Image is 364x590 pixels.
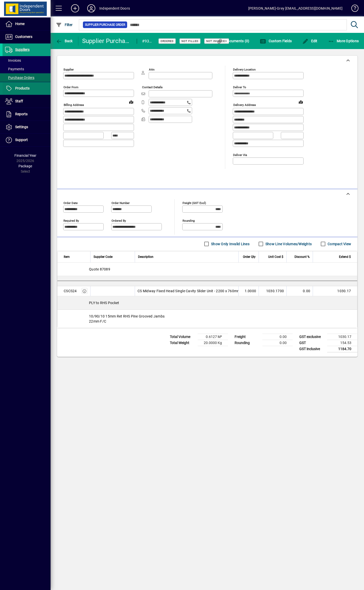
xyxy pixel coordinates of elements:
[297,346,327,352] td: GST inclusive
[67,4,83,13] button: Add
[198,334,228,340] td: 0.6127 M³
[248,4,343,12] div: [PERSON_NAME]-Grey [EMAIL_ADDRESS][DOMAIN_NAME]
[313,286,357,296] td: 1030.17
[64,254,70,260] span: Item
[138,288,262,293] span: CS Midway Fixed Head Single Cavity Slider Unit - 2200 x 760mm incl SoftStop
[3,108,51,121] a: Reports
[14,153,36,157] span: Financial Year
[15,48,30,52] span: Suppliers
[302,39,317,43] span: Edit
[327,241,351,246] label: Compact View
[127,98,135,106] a: View on map
[85,22,125,27] span: Supplier Purchase Order
[63,201,78,205] mat-label: Order date
[198,340,228,346] td: 20.0000 Kg
[268,254,283,260] span: Unit Cost $
[328,39,359,43] span: More Options
[3,31,51,43] a: Customers
[111,201,130,205] mat-label: Order number
[3,73,51,82] a: Purchase Orders
[215,36,251,46] button: Documents (0)
[233,68,256,71] mat-label: Delivery Location
[161,39,174,43] span: Ordered
[5,76,34,80] span: Purchase Orders
[15,99,23,103] span: Staff
[56,39,73,43] span: Back
[82,37,132,45] div: Supplier Purchase Order
[238,286,259,296] td: 1.0000
[167,340,198,346] td: Total Weight
[264,241,312,246] label: Show Line Volumes/Weights
[56,23,73,27] span: Filter
[3,121,51,133] a: Settings
[5,58,21,62] span: Invoices
[15,125,28,129] span: Settings
[262,340,293,346] td: 0.00
[327,340,357,346] td: 154.53
[111,219,126,222] mat-label: Ordered by
[243,254,256,260] span: Order Qty
[3,18,51,30] a: Home
[260,39,292,43] span: Custom Fields
[149,68,154,71] mat-label: Attn
[259,36,293,46] button: Custom Fields
[55,20,74,29] button: Filter
[63,68,74,71] mat-label: Supplier
[15,86,30,90] span: Products
[18,164,32,168] span: Package
[3,82,51,95] a: Products
[233,153,247,156] mat-label: Deliver via
[294,254,310,260] span: Discount %
[286,286,313,296] td: 0.00
[262,334,293,340] td: 0.00
[15,35,32,39] span: Customers
[327,334,357,340] td: 1030.17
[15,22,25,26] span: Home
[64,288,77,293] div: CSCS24
[57,310,357,328] div: 10/90/10 15mm Ret RHS Pine Grooved Jambs 22mm F/C
[167,334,198,340] td: Total Volume
[206,39,227,43] span: Not Invoiced
[138,254,153,260] span: Description
[181,39,198,43] span: Not Filled
[63,219,79,222] mat-label: Required by
[232,340,262,346] td: Rounding
[297,340,327,346] td: GST
[301,36,319,46] button: Edit
[183,201,206,205] mat-label: Freight (GST excl)
[99,4,130,12] div: Independent Doors
[55,36,74,46] button: Back
[3,56,51,65] a: Invoices
[51,36,78,46] app-page-header-button: Back
[94,254,112,260] span: Supplier Code
[5,67,24,71] span: Payments
[15,112,28,116] span: Reports
[183,219,195,222] mat-label: Rounding
[57,263,357,276] div: Quote 87089
[57,296,357,309] div: PLY to RHS Pocket
[327,346,357,352] td: 1184.70
[3,134,51,146] a: Support
[339,254,351,260] span: Extend $
[15,138,28,142] span: Support
[233,85,246,89] mat-label: Deliver To
[3,65,51,73] a: Payments
[259,286,286,296] td: 1030.1700
[348,1,358,17] a: Knowledge Base
[210,241,249,246] label: Show Only Invalid Lines
[327,36,360,46] button: More Options
[83,4,99,13] button: Profile
[63,85,78,89] mat-label: Order from
[297,98,305,106] a: View on map
[217,39,249,43] span: Documents (0)
[297,334,327,340] td: GST exclusive
[3,95,51,108] a: Staff
[232,334,262,340] td: Freight
[142,37,152,45] div: #93288-2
